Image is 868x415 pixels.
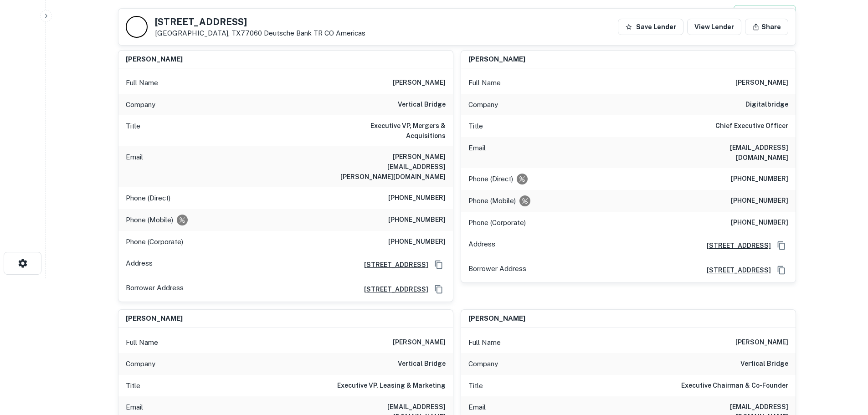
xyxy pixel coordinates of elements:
p: Borrower Address [468,263,526,277]
p: Title [126,121,140,141]
p: Phone (Corporate) [468,217,526,228]
p: Email [126,152,143,182]
a: [STREET_ADDRESS] [699,265,771,275]
h5: [STREET_ADDRESS] [155,17,365,26]
div: Requests to not be contacted at this number [519,195,530,206]
p: Phone (Corporate) [126,236,183,247]
h6: [PERSON_NAME] [735,77,788,88]
div: Requests to not be contacted at this number [177,215,188,225]
p: Full Name [468,77,501,88]
h4: Buyer Details [118,5,189,21]
p: Phone (Direct) [468,174,513,184]
p: Title [126,380,140,391]
button: Save Lender [618,19,683,35]
p: Title [468,380,483,391]
h6: [PHONE_NUMBER] [731,217,788,228]
p: Full Name [126,77,158,88]
p: Full Name [468,337,501,348]
button: Copy Address [432,258,446,272]
h6: Executive Chairman & Co-Founder [681,380,788,391]
h6: [PHONE_NUMBER] [388,193,446,204]
h6: [PERSON_NAME] [468,313,525,324]
h6: [PERSON_NAME] [126,313,183,324]
p: Phone (Mobile) [126,215,173,225]
h6: [PHONE_NUMBER] [388,215,446,225]
a: [STREET_ADDRESS] [357,260,428,270]
iframe: Chat Widget [822,342,868,386]
p: Phone (Mobile) [468,195,516,206]
button: Copy Address [432,282,446,296]
p: Company [126,99,155,110]
a: [STREET_ADDRESS] [357,284,428,294]
p: Title [468,121,483,132]
a: Deutsche Bank TR CO Americas [264,29,365,37]
p: Company [468,359,498,369]
h6: digitalbridge [745,99,788,110]
h6: vertical bridge [740,359,788,369]
a: [STREET_ADDRESS] [699,241,771,251]
h6: [PERSON_NAME] [126,54,183,65]
h6: [PERSON_NAME] [735,337,788,348]
p: [GEOGRAPHIC_DATA], TX77060 [155,29,365,37]
div: Requests to not be contacted at this number [517,174,528,184]
h6: Executive VP, Leasing & Marketing [337,380,446,391]
h6: Executive VP, Mergers & Acquisitions [336,121,446,141]
h6: [PERSON_NAME] [393,337,446,348]
p: Full Name [126,337,158,348]
h6: vertical bridge [398,359,446,369]
h6: [PHONE_NUMBER] [731,174,788,184]
h6: [PERSON_NAME][EMAIL_ADDRESS][PERSON_NAME][DOMAIN_NAME] [336,152,446,182]
h6: [PERSON_NAME] [468,54,525,65]
a: View Lender [687,19,741,35]
h6: [PHONE_NUMBER] [388,236,446,247]
h6: vertical bridge [398,99,446,110]
button: Copy Address [775,239,788,252]
button: Copy Address [775,263,788,277]
p: Phone (Direct) [126,193,170,204]
p: Company [468,99,498,110]
p: Borrower Address [126,282,184,296]
h6: [EMAIL_ADDRESS][DOMAIN_NAME] [679,143,788,163]
p: Company [126,359,155,369]
h6: [PHONE_NUMBER] [731,195,788,206]
button: Share [745,19,788,35]
button: Export CSV [734,5,796,21]
h6: [PERSON_NAME] [393,77,446,88]
p: Address [468,239,495,252]
p: Address [126,258,153,272]
h6: Chief Executive Officer [715,121,788,132]
p: Email [468,143,486,163]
